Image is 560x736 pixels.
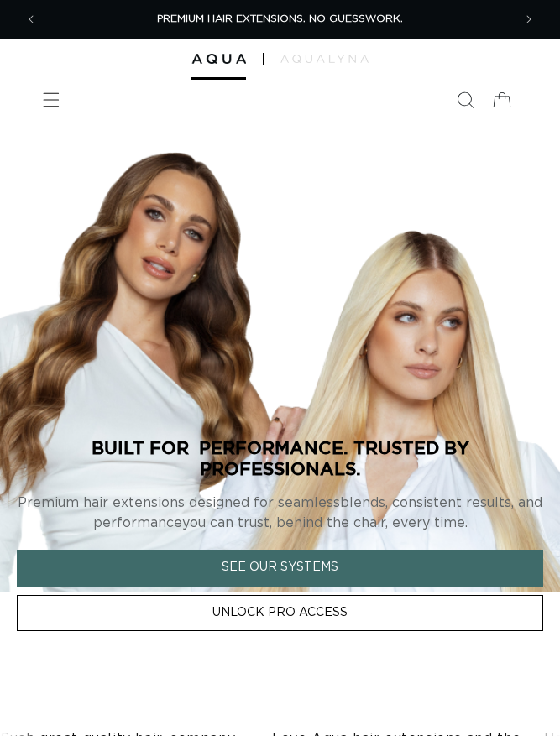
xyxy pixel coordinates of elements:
[191,54,246,65] img: Aqua Hair Extensions
[33,81,70,118] summary: Menu
[13,1,50,38] button: Previous announcement
[17,550,543,586] a: See Our Systems
[447,81,484,118] summary: Search
[17,437,543,479] p: BUILT FOR PERFORMANCE. TRUSTED BY PROFESSIONALS.
[17,493,543,533] p: Premium hair extensions designed for seamless blends, consistent results, and performance you can...
[510,1,547,38] button: Next announcement
[280,55,369,63] img: aqualyna.com
[17,595,543,631] a: Unlock Pro Access
[157,13,403,23] span: PREMIUM HAIR EXTENSIONS. NO GUESSWORK.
